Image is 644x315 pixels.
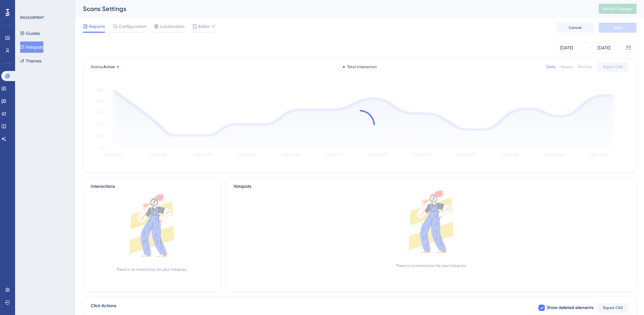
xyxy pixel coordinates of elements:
[569,25,582,30] span: Cancel
[613,25,622,30] span: Save
[89,23,105,30] span: Reports
[343,64,377,69] div: Total Interaction
[560,64,573,69] div: Weekly
[198,23,210,30] span: Editor
[547,304,593,312] span: Show deleted elements
[603,305,623,310] span: Export CSV
[597,62,629,72] button: Export CSV
[234,183,629,190] div: Hotspots
[603,6,633,11] span: Publish Changes
[20,28,40,39] button: Guides
[396,263,467,268] div: There is no interaction for your hotspots.
[20,41,43,53] button: Hotspots
[599,4,636,14] button: Publish Changes
[91,302,116,313] span: Click Actions
[556,23,594,33] button: Cancel
[83,4,583,13] div: Scans Settings
[91,183,115,190] div: Interactions
[598,44,610,52] div: [DATE]
[116,267,187,272] div: There is no interaction for your hotspots.
[597,303,629,313] button: Export CSV
[119,23,146,30] span: Configuration
[546,64,555,69] div: Daily
[103,65,115,69] span: Active
[603,64,623,69] span: Export CSV
[160,23,185,30] span: Localization
[20,15,44,20] div: ENGAGEMENT
[599,23,636,33] button: Save
[20,55,41,67] button: Themes
[91,64,115,69] span: Status:
[578,64,592,69] div: Monthly
[560,44,573,52] div: [DATE]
